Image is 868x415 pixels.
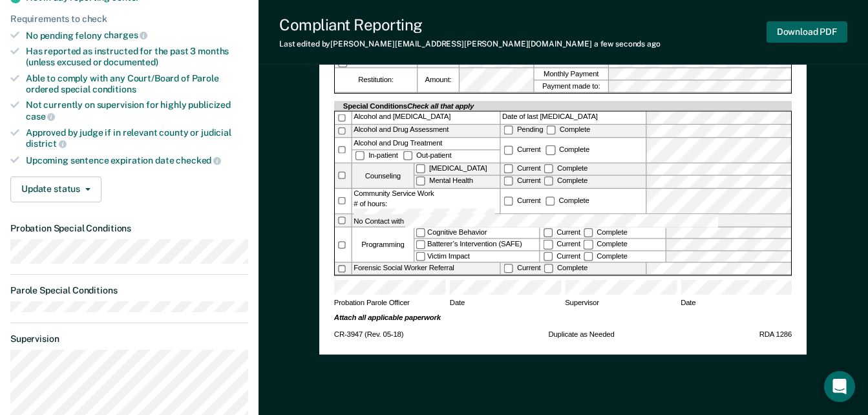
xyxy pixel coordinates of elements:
[542,252,582,261] label: Current
[504,176,513,186] input: Current
[502,146,542,154] label: Current
[26,100,248,122] div: Not currently on supervision for highly publicized
[26,30,248,41] div: No pending felony
[582,252,630,261] label: Complete
[10,223,248,234] dt: Probation Special Conditions
[450,299,561,314] span: Date
[26,73,248,95] div: Able to comply with any Court/Board of Parole ordered special
[535,81,608,92] label: Payment made to:
[10,334,248,345] dt: Supervision
[504,125,513,134] input: Pending
[547,125,556,134] input: Complete
[549,330,615,340] span: Duplicate as Needed
[104,30,148,40] span: charges
[10,14,248,25] div: Requirements to check
[502,264,542,272] label: Current
[759,330,792,340] span: RDA 1286
[342,101,476,111] div: Special Conditions
[502,164,542,173] label: Current
[565,299,677,314] span: Supervisor
[545,197,555,206] input: Complete
[402,151,454,160] label: Out-patient
[544,146,591,154] label: Complete
[406,214,718,228] input: No Contact with
[582,240,630,248] label: Complete
[26,127,248,149] div: Approved by judge if in relevant county or judicial
[26,154,248,166] div: Upcoming sentence expiration date
[542,164,589,173] label: Complete
[504,164,513,173] input: Current
[544,264,553,273] input: Complete
[544,164,553,173] input: Complete
[584,228,593,237] input: Complete
[403,151,412,160] input: Out-patient
[334,314,441,322] strong: Attach all applicable paperwork
[176,155,221,165] span: checked
[544,240,553,249] input: Current
[416,252,425,261] input: Victim Impact
[584,252,593,261] input: Complete
[594,39,661,48] span: a few seconds ago
[504,264,513,273] input: Current
[416,164,425,173] input: [MEDICAL_DATA]
[26,46,248,68] div: Has reported as instructed for the past 3 months (unless excused or
[352,125,500,137] div: Alcohol and Drug Assessment
[416,240,425,249] input: Batterer’s Intervention (SAFE)
[767,21,847,43] button: Download PDF
[502,125,545,134] label: Pending
[501,111,646,123] label: Date of last [MEDICAL_DATA]
[355,151,365,160] input: In-patient
[279,39,661,48] div: Last edited by [PERSON_NAME][EMAIL_ADDRESS][PERSON_NAME][DOMAIN_NAME]
[334,299,446,314] span: Probation Parole Officer
[416,176,425,186] input: Mental Health
[26,138,67,149] span: district
[502,197,542,205] label: Current
[584,240,593,249] input: Complete
[352,163,414,187] div: Counseling
[335,69,417,92] div: Restitution:
[334,330,403,340] span: CR-3947 (Rev. 05-18)
[415,163,500,175] label: [MEDICAL_DATA]
[103,57,158,67] span: documented)
[10,176,101,202] button: Update status
[504,197,513,206] input: Current
[544,228,553,237] input: Current
[546,145,555,154] input: Complete
[542,264,589,272] label: Complete
[824,371,855,402] div: Open Intercom Messenger
[352,138,500,149] div: Alcohol and Drug Treatment
[582,228,630,237] label: Complete
[415,239,540,250] label: Batterer’s Intervention (SAFE)
[10,285,248,296] dt: Parole Special Conditions
[681,299,792,314] span: Date
[502,176,542,185] label: Current
[418,69,459,92] label: Amount:
[504,145,513,154] input: Current
[352,263,500,274] div: Forensic Social Worker Referral
[352,189,500,213] div: Community Service Work # of hours:
[415,227,540,238] label: Cognitive Behavior
[352,214,791,226] label: No Contact with
[535,69,608,80] label: Monthly Payment
[544,176,553,186] input: Complete
[544,252,553,261] input: Current
[415,251,540,262] label: Victim Impact
[544,197,591,205] div: Complete
[415,176,500,187] label: Mental Health
[542,228,582,237] label: Current
[542,176,589,185] label: Complete
[26,111,55,122] span: case
[92,84,136,94] span: conditions
[407,101,474,110] span: Check all that apply
[279,16,661,34] div: Compliant Reporting
[354,151,402,160] label: In-patient
[542,240,582,248] label: Current
[352,111,500,123] div: Alcohol and [MEDICAL_DATA]
[352,227,414,262] div: Programming
[545,125,592,134] label: Complete
[416,228,425,237] input: Cognitive Behavior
